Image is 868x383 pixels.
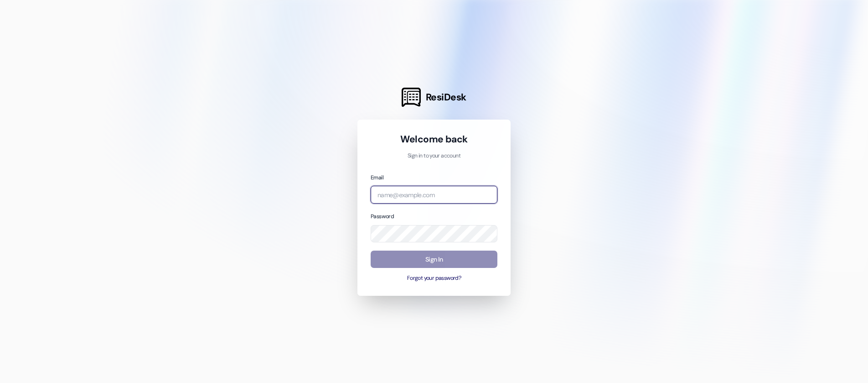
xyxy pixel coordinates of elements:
h1: Welcome back [371,133,497,146]
p: Sign in to your account [371,152,497,160]
input: name@example.com [371,186,497,204]
span: ResiDesk [426,91,466,104]
label: Password [371,213,394,220]
label: Email [371,174,383,181]
button: Sign In [371,251,497,268]
img: ResiDesk Logo [402,88,421,107]
button: Forgot your password? [371,274,497,283]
